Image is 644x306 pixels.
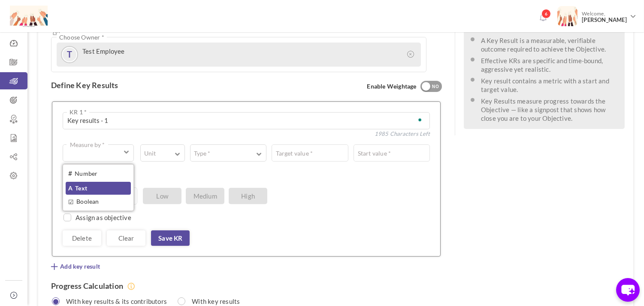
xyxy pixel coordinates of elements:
[181,295,244,306] label: With key results
[541,9,551,18] span: 6
[481,55,618,73] li: Effective KRs are specific and time-bound, aggressive yet realistic.
[481,75,618,94] li: Key result contains a metric with a start and target value.
[63,230,101,246] a: Delete
[375,129,430,132] span: 1985 Characters Left
[62,47,77,62] a: T
[51,81,118,89] label: Define Key Results
[68,198,74,205] span: ☑
[76,213,131,222] label: Assign as objective
[51,282,442,291] h4: Progress Calculation
[481,95,618,122] li: Key Results measure progress towards the Objective — like a signpost that shows how close you are...
[66,167,131,180] a: Number
[190,144,266,162] button: Type *
[186,188,224,204] span: Medium
[229,188,267,204] span: High
[63,112,430,129] textarea: To enrich screen reader interactions, please activate Accessibility in Grammarly extension settings
[577,6,629,28] span: Welcome,
[67,141,108,149] label: Measure by *
[10,6,48,27] img: Logo
[60,262,100,271] span: Add key result
[616,278,640,302] button: chat-button
[82,47,125,55] label: Test Employee
[68,184,73,192] span: A
[143,188,181,204] span: Low
[63,144,134,162] button: Measure by *
[481,34,618,53] li: A Key Result is a measurable, verifiable outcome required to achieve the Objective.
[582,17,627,23] span: [PERSON_NAME]
[107,230,145,246] a: Clear
[66,182,131,195] a: Text
[557,6,577,26] img: Photo
[55,295,171,306] label: With key results & its contributors
[66,195,131,208] a: Boolean
[429,83,443,91] div: NO
[536,11,550,25] a: Notifications
[554,3,640,28] a: Photo Welcome,[PERSON_NAME]
[141,149,159,158] label: Unit
[140,144,185,162] button: Unit
[190,149,214,158] label: Type *
[151,230,190,246] a: Save KR
[367,81,441,93] span: Enable Weightage
[68,169,72,177] span: #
